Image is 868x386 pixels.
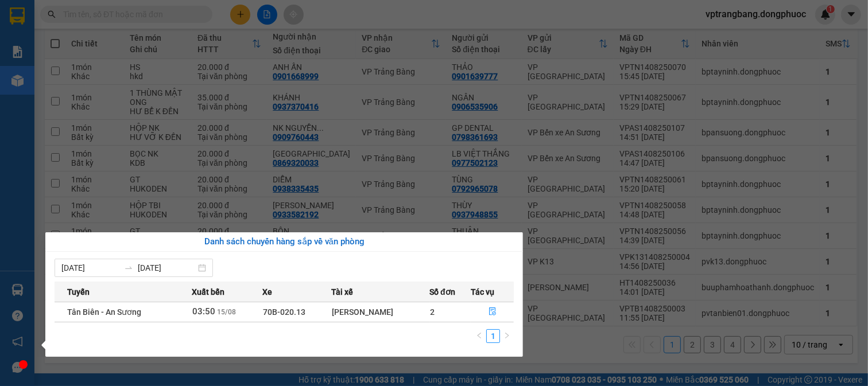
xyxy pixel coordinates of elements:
span: Tài xế [331,286,353,298]
li: Previous Page [472,329,486,343]
div: Danh sách chuyến hàng sắp về văn phòng [55,235,514,249]
button: file-done [471,303,514,321]
button: left [472,329,486,343]
input: Từ ngày [61,262,119,274]
span: swap-right [124,263,133,272]
span: Tân Biên - An Sương [67,307,141,317]
li: Next Page [500,329,514,343]
span: right [503,332,510,339]
span: to [124,263,133,272]
span: 70B-020.13 [263,307,305,317]
div: [PERSON_NAME] [332,306,429,318]
span: 2 [430,307,435,317]
span: Tác vụ [471,286,494,298]
span: file-done [489,307,497,317]
span: Số đơn [429,286,455,298]
span: 03:50 [192,306,215,317]
span: left [476,332,483,339]
span: Tuyến [67,286,90,298]
span: Xuất bến [192,286,224,298]
span: Xe [262,286,272,298]
input: Đến ngày [138,262,196,274]
span: 15/08 [217,308,236,316]
button: right [500,329,514,343]
a: 1 [487,330,499,342]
